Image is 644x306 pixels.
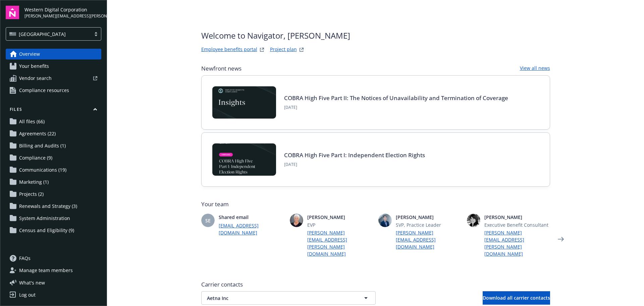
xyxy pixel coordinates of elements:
[9,31,88,38] span: [GEOGRAPHIC_DATA]
[19,290,36,300] div: Log out
[19,253,31,264] span: FAQs
[212,86,276,119] img: Card Image - EB Compliance Insights.png
[396,214,462,221] span: [PERSON_NAME]
[201,64,241,73] span: Newfront news
[6,253,101,264] a: FAQs
[483,295,550,301] span: Download all carrier contacts
[6,279,56,286] button: What's new
[270,46,297,54] a: Project plan
[212,143,276,176] img: BLOG-Card Image - Compliance - COBRA High Five Pt 1 07-18-25.jpg
[19,61,49,72] span: Your benefits
[290,214,303,227] img: photo
[484,229,550,257] a: [PERSON_NAME][EMAIL_ADDRESS][PERSON_NAME][DOMAIN_NAME]
[307,214,373,221] span: [PERSON_NAME]
[219,214,284,221] span: Shared email
[19,116,45,127] span: All files (66)
[19,225,74,236] span: Census and Eligibility (9)
[19,279,45,286] span: What ' s new
[6,49,101,59] a: Overview
[6,140,101,151] a: Billing and Audits (1)
[19,165,66,175] span: Communications (19)
[6,265,101,276] a: Manage team members
[19,49,40,59] span: Overview
[19,73,52,84] span: Vendor search
[19,201,77,212] span: Renewals and Strategy (3)
[6,177,101,187] a: Marketing (1)
[467,214,480,227] img: photo
[19,189,44,200] span: Projects (2)
[201,30,350,42] span: Welcome to Navigator , [PERSON_NAME]
[201,200,550,208] span: Your team
[6,6,19,19] img: navigator-logo.svg
[307,221,373,228] span: EVP
[19,85,69,96] span: Compliance resources
[19,140,66,151] span: Billing and Audits (1)
[207,295,346,302] span: Aetna Inc
[6,152,101,163] a: Compliance (9)
[378,214,392,227] img: photo
[258,46,266,54] a: striveWebsite
[284,151,425,159] a: COBRA High Five Part I: Independent Election Rights
[205,217,211,224] span: SE
[484,214,550,221] span: [PERSON_NAME]
[24,13,101,19] span: [PERSON_NAME][EMAIL_ADDRESS][PERSON_NAME][DOMAIN_NAME]
[6,116,101,127] a: All files (66)
[6,73,101,84] a: Vendor search
[19,177,49,187] span: Marketing (1)
[6,106,101,115] button: Files
[396,221,462,228] span: SVP, Practice Leader
[19,31,66,38] span: [GEOGRAPHIC_DATA]
[201,46,257,54] a: Employee benefits portal
[555,234,566,245] a: Next
[6,128,101,139] a: Agreements (22)
[6,189,101,200] a: Projects (2)
[6,225,101,236] a: Census and Eligibility (9)
[396,229,462,250] a: [PERSON_NAME][EMAIL_ADDRESS][DOMAIN_NAME]
[6,165,101,175] a: Communications (19)
[284,94,508,102] a: COBRA High Five Part II: The Notices of Unavailability and Termination of Coverage
[19,128,56,139] span: Agreements (22)
[19,265,73,276] span: Manage team members
[6,213,101,224] a: System Administration
[298,46,306,54] a: projectPlanWebsite
[284,104,508,111] span: [DATE]
[307,229,373,257] a: [PERSON_NAME][EMAIL_ADDRESS][PERSON_NAME][DOMAIN_NAME]
[19,213,70,224] span: System Administration
[520,64,550,73] a: View all news
[201,291,376,305] button: Aetna Inc
[483,291,550,305] button: Download all carrier contacts
[24,6,101,13] span: Western Digital Corporation
[24,6,101,19] button: Western Digital Corporation[PERSON_NAME][EMAIL_ADDRESS][PERSON_NAME][DOMAIN_NAME]
[284,162,425,168] span: [DATE]
[484,221,550,228] span: Executive Benefit Consultant
[19,152,52,163] span: Compliance (9)
[6,61,101,72] a: Your benefits
[219,222,284,236] a: [EMAIL_ADDRESS][DOMAIN_NAME]
[6,85,101,96] a: Compliance resources
[201,280,550,289] span: Carrier contacts
[6,201,101,212] a: Renewals and Strategy (3)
